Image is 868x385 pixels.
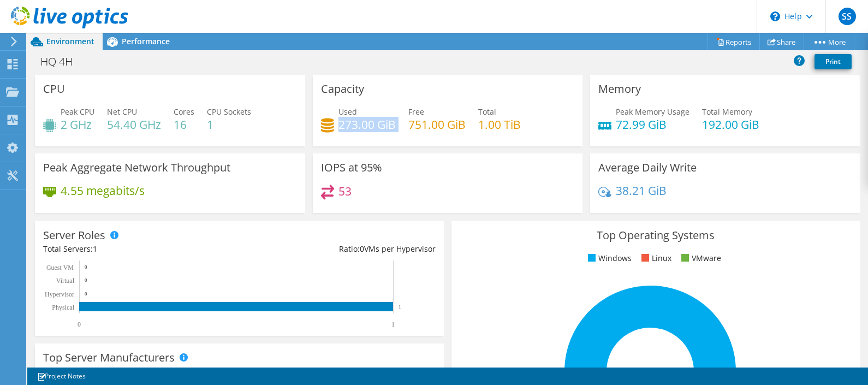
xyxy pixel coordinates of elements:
span: 0 [360,244,364,254]
a: Print [815,54,852,69]
h3: Server Roles [43,229,105,241]
span: Peak Memory Usage [616,106,689,117]
span: Performance [122,36,170,46]
span: Total Memory [702,106,752,117]
text: 0 [85,277,87,283]
text: 0 [85,264,87,270]
span: Net CPU [107,106,137,117]
h3: Capacity [321,83,364,95]
h3: Peak Aggregate Network Throughput [43,162,230,174]
a: Reports [708,33,760,50]
h4: 54.40 GHz [107,119,161,131]
h4: 4.55 megabits/s [61,185,145,197]
text: Virtual [56,277,75,285]
h4: 16 [174,119,194,131]
span: Peak CPU [61,106,94,117]
h4: 53 [338,185,352,197]
h4: 1 [207,119,251,131]
h3: Memory [598,83,641,95]
h3: Top Operating Systems [460,229,852,241]
text: 0 [85,291,87,297]
text: 1 [391,321,395,328]
li: VMware [679,252,721,264]
a: Share [759,33,804,50]
span: Used [338,106,357,117]
div: Total Servers: [43,243,239,255]
text: Guest VM [46,264,74,271]
span: 1 [113,366,117,376]
h1: HQ 4H [35,56,90,68]
text: 0 [78,321,81,328]
span: 1 [93,244,97,254]
h3: CPU [43,83,65,95]
span: SS [839,8,856,25]
text: Hypervisor [45,291,74,298]
svg: \n [770,11,780,21]
a: Project Notes [29,369,93,383]
h3: Top Server Manufacturers [43,352,175,364]
div: Ratio: VMs per Hypervisor [239,243,435,255]
span: CPU Sockets [207,106,251,117]
h4: 192.00 GiB [702,119,759,131]
a: More [804,33,854,50]
h4: 273.00 GiB [338,119,396,131]
h4: 38.21 GiB [616,185,667,197]
h4: 2 GHz [61,119,94,131]
li: Linux [639,252,671,264]
text: Physical [52,304,74,311]
li: Windows [585,252,632,264]
text: 1 [399,304,401,310]
h3: IOPS at 95% [321,162,382,174]
h3: Average Daily Write [598,162,697,174]
span: Total [478,106,496,117]
span: Free [408,106,424,117]
h4: 751.00 GiB [408,119,466,131]
span: Cores [174,106,194,117]
span: Environment [46,36,94,46]
h4: 72.99 GiB [616,119,689,131]
h4: 1.00 TiB [478,119,521,131]
h4: Total Manufacturers: [43,365,436,377]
